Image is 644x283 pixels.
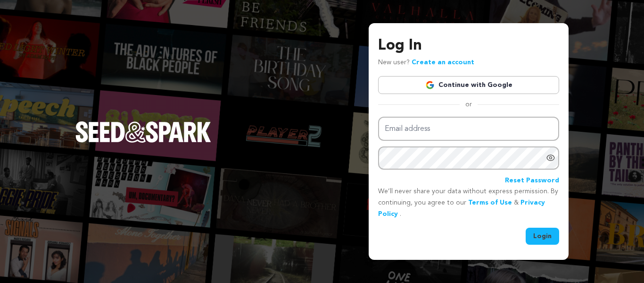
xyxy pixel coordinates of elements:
img: Google logo [425,80,435,90]
h3: Log In [378,34,559,57]
span: or [460,100,478,109]
a: Show password as plain text. Warning: this will display your password on the screen. [546,153,555,163]
a: Privacy Policy [378,199,545,217]
a: Continue with Google [378,76,559,94]
a: Terms of Use [468,199,512,206]
img: Seed&Spark Logo [75,121,211,142]
p: New user? [378,57,474,69]
a: Create an account [412,59,474,66]
p: We’ll never share your data without express permission. By continuing, you agree to our & . [378,186,559,220]
button: Login [526,228,559,245]
a: Seed&Spark Homepage [75,121,211,161]
input: Email address [378,117,559,141]
a: Reset Password [505,175,559,187]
